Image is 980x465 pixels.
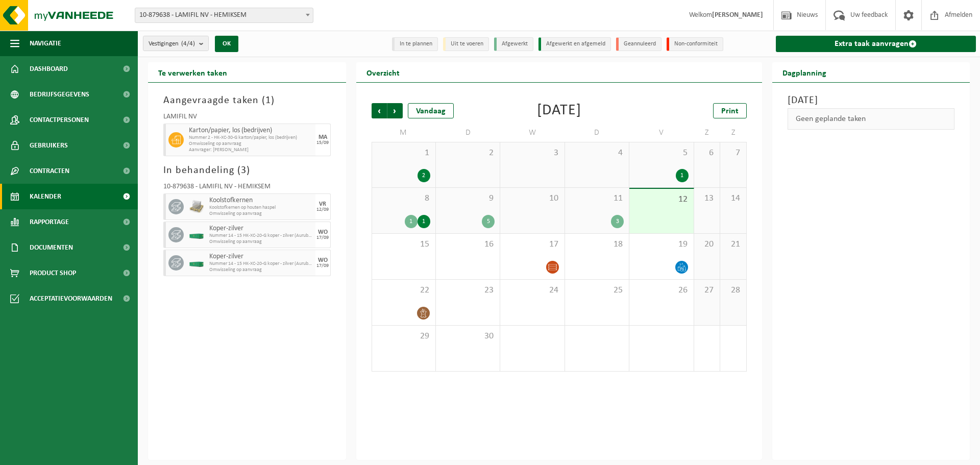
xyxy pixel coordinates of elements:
[699,239,715,250] span: 20
[788,108,955,130] div: Geen geplande taken
[316,140,329,145] div: 15/09
[725,148,741,159] span: 7
[788,93,955,108] h3: [DATE]
[209,261,313,267] span: Nummer 14 - 15 HK-XC-20-G koper - zilver (Aurubis Beerse)
[318,134,327,140] div: MA
[694,124,720,142] td: Z
[377,239,430,250] span: 15
[699,193,715,204] span: 13
[377,331,430,342] span: 29
[209,233,313,239] span: Nummer 14 - 15 HK-XC-20-G koper - zilver (Aurubis Beerse)
[189,231,204,239] img: HK-XC-20-GN-00
[725,193,741,204] span: 14
[405,215,418,228] div: 1
[725,239,741,250] span: 21
[372,124,436,142] td: M
[634,148,688,159] span: 5
[441,148,495,159] span: 2
[377,193,430,204] span: 8
[570,239,624,250] span: 18
[209,205,313,211] span: Koolstofkernen op houten haspel
[143,36,209,51] button: Vestigingen(4/4)
[30,260,76,286] span: Product Shop
[209,253,313,261] span: Koper-zilver
[316,263,329,268] div: 17/09
[721,107,739,115] span: Print
[189,147,313,153] span: Aanvrager: [PERSON_NAME]
[316,235,329,240] div: 17/09
[372,103,387,118] span: Vorige
[565,124,629,142] td: D
[30,107,89,133] span: Contactpersonen
[30,286,112,311] span: Acceptatievoorwaarden
[209,197,313,205] span: Koolstofkernen
[318,257,328,263] div: WO
[30,31,61,56] span: Navigatie
[209,211,313,217] span: Omwisseling op aanvraag
[634,194,688,205] span: 12
[441,239,495,250] span: 16
[505,148,559,159] span: 3
[189,141,313,147] span: Omwisseling op aanvraag
[699,285,715,296] span: 27
[418,215,430,228] div: 1
[712,11,763,19] strong: [PERSON_NAME]
[189,127,313,135] span: Karton/papier, los (bedrijven)
[356,62,410,82] h2: Overzicht
[408,103,454,118] div: Vandaag
[616,37,661,51] li: Geannuleerd
[441,193,495,204] span: 9
[505,193,559,204] span: 10
[505,285,559,296] span: 24
[537,103,581,118] div: [DATE]
[538,37,611,51] li: Afgewerkt en afgemeld
[163,93,331,108] h3: Aangevraagde taken ( )
[265,95,271,106] span: 1
[436,124,500,142] td: D
[441,331,495,342] span: 30
[494,37,533,51] li: Afgewerkt
[163,183,331,193] div: 10-879638 - LAMIFIL NV - HEMIKSEM
[189,259,204,267] img: HK-XC-20-GN-00
[776,36,976,52] a: Extra taak aanvragen
[392,37,438,51] li: In te plannen
[189,135,313,141] span: Nummer 2 - HK-XC-30-G karton/papier, los (bedrijven)
[30,209,69,235] span: Rapportage
[209,267,313,273] span: Omwisseling op aanvraag
[387,103,403,118] span: Volgende
[135,8,313,23] span: 10-879638 - LAMIFIL NV - HEMIKSEM
[699,148,715,159] span: 6
[634,285,688,296] span: 26
[30,235,73,260] span: Documenten
[570,285,624,296] span: 25
[241,165,247,176] span: 3
[163,163,331,178] h3: In behandeling ( )
[772,62,837,82] h2: Dagplanning
[629,124,694,142] td: V
[500,124,565,142] td: W
[441,285,495,296] span: 23
[149,36,195,52] span: Vestigingen
[667,37,723,51] li: Non-conformiteit
[319,201,326,207] div: VR
[148,62,237,82] h2: Te verwerken taken
[30,82,89,107] span: Bedrijfsgegevens
[316,207,329,212] div: 12/09
[570,148,624,159] span: 4
[209,225,313,233] span: Koper-zilver
[377,285,430,296] span: 22
[189,199,204,214] img: LP-PA-00000-WDN-11
[676,169,689,182] div: 1
[418,169,430,182] div: 2
[725,285,741,296] span: 28
[570,193,624,204] span: 11
[611,215,624,228] div: 3
[163,113,331,124] div: LAMIFIL NV
[443,37,489,51] li: Uit te voeren
[713,103,747,118] a: Print
[482,215,495,228] div: 5
[209,239,313,245] span: Omwisseling op aanvraag
[30,56,68,82] span: Dashboard
[30,133,68,158] span: Gebruikers
[377,148,430,159] span: 1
